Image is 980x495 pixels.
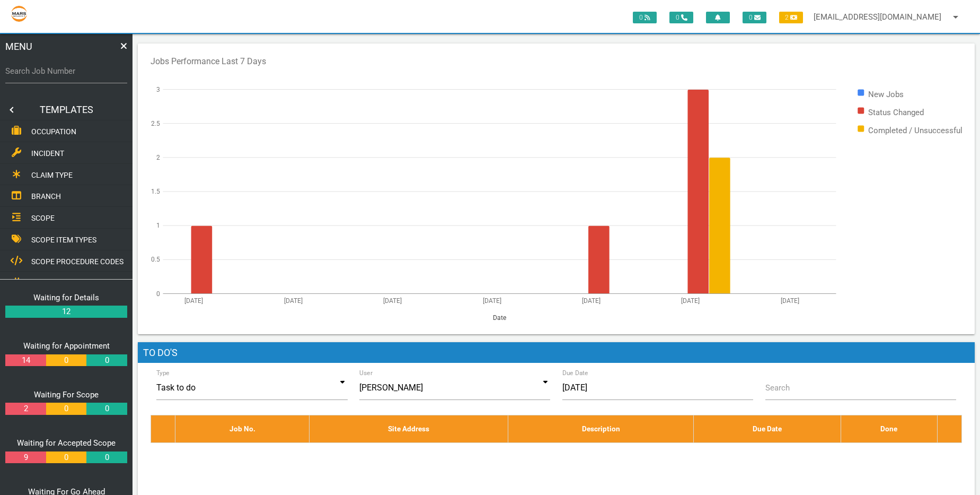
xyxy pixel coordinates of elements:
a: 0 [46,403,86,415]
a: 0 [86,451,127,464]
a: Waiting for Appointment [23,341,110,351]
text: [DATE] [582,297,601,304]
span: 0 [669,12,693,23]
th: Description [508,415,694,442]
text: [DATE] [681,297,700,304]
text: [DATE] [284,297,303,304]
img: s3file [11,5,28,22]
span: SCOPE [31,214,55,222]
a: Waiting For Scope [34,390,99,400]
a: 0 [86,403,127,415]
label: Type [156,368,170,378]
text: 2.5 [151,119,160,127]
a: 9 [5,451,46,464]
span: CLAIM TYPE [31,170,73,179]
th: Due Date [694,415,841,442]
text: New Jobs [868,89,904,99]
text: Jobs Performance Last 7 Days [151,56,266,66]
a: TEMPLATES [21,99,111,120]
text: [DATE] [383,297,402,304]
a: 12 [5,306,127,318]
span: MENU [5,39,32,54]
text: [DATE] [781,297,799,304]
text: [DATE] [184,297,203,304]
text: 3 [156,85,160,93]
text: 0.5 [151,256,160,263]
span: 0 [633,12,657,23]
span: BRANCH [31,192,61,201]
text: [DATE] [483,297,501,304]
th: Site Address [310,415,508,442]
text: 2 [156,153,160,161]
th: Done [841,415,937,442]
span: 0 [743,12,766,23]
label: Search [765,382,790,394]
span: SCOPE ITEM TYPES [31,236,96,244]
text: 0 [156,290,160,297]
a: 2 [5,403,46,415]
label: Due Date [562,368,588,378]
span: 2 [779,12,803,23]
a: 0 [46,451,86,464]
h1: To Do's [138,342,975,363]
span: SUB SCOPES [31,279,74,287]
a: 0 [86,354,127,367]
text: 1 [156,222,160,229]
span: SCOPE PROCEDURE CODES [31,257,123,265]
th: Job No. [175,415,310,442]
text: 1.5 [151,188,160,195]
text: Date [493,314,506,321]
a: 14 [5,354,46,367]
a: 0 [46,354,86,367]
text: Completed / Unsuccessful [868,125,963,135]
a: Waiting for Accepted Scope [17,438,116,448]
a: Waiting for Details [33,293,99,302]
span: INCIDENT [31,149,64,158]
span: OCCUPATION [31,127,76,136]
text: Status Changed [868,107,924,117]
label: User [359,368,373,378]
label: Search Job Number [5,65,127,77]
